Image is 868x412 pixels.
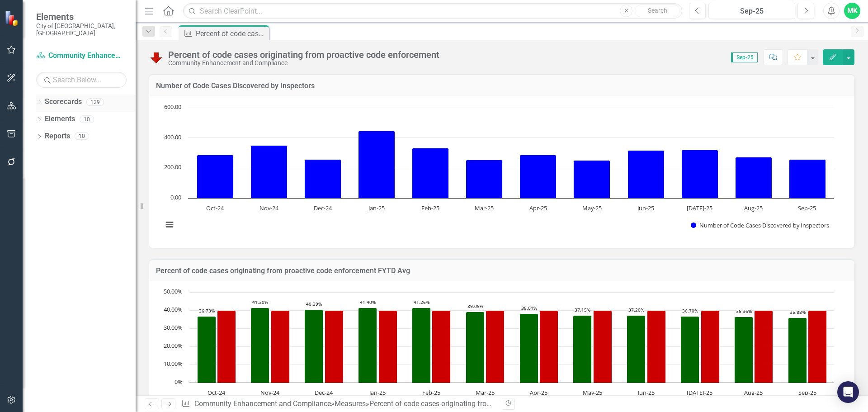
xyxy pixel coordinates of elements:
text: 50.00% [164,287,183,295]
a: Community Enhancement and Compliance [194,399,331,408]
path: Sep-25, 40. FYTD Target. [808,311,827,383]
div: Community Enhancement and Compliance [168,60,439,66]
text: 37.20% [628,307,644,313]
text: 0.00 [170,193,181,201]
div: » » [181,399,495,409]
small: City of [GEOGRAPHIC_DATA], [GEOGRAPHIC_DATA] [36,22,127,37]
path: Aug-25, 36.36002038. FYTD Actual. [735,317,753,383]
div: Percent of code cases originating from proactive code enforcement [369,399,583,408]
text: Dec-24 [314,204,332,212]
path: Jan-25, 41.40434791. FYTD Actual. [359,308,377,383]
text: 20.00% [164,341,183,350]
div: 10 [80,115,94,123]
a: Reports [45,131,70,142]
path: Nov-24, 349. Number of Code Cases Discovered by Inspectors . [251,145,288,198]
button: Search [635,5,680,17]
text: [DATE]-25 [687,204,712,212]
text: Jun-25 [637,388,655,397]
text: Jan-25 [368,204,385,212]
path: Apr-25, 38.00933056. FYTD Actual. [520,314,538,383]
text: 0% [175,378,183,386]
text: 41.40% [360,299,376,305]
path: Jan-25, 447. Number of Code Cases Discovered by Inspectors . [359,131,395,198]
text: 39.05% [467,303,483,309]
path: Oct-24, 288. Number of Code Cases Discovered by Inspectors . [197,155,234,198]
path: May-25, 252. Number of Code Cases Discovered by Inspectors . [574,160,610,198]
path: Jun-25, 317. Number of Code Cases Discovered by Inspectors . [628,150,665,198]
text: Mar-25 [475,204,494,212]
text: 36.73% [199,308,215,314]
text: Mar-25 [476,388,495,397]
div: 10 [75,133,89,140]
img: Reviewing for Improvement [149,50,164,65]
path: Aug-25, 273. Number of Code Cases Discovered by Inspectors . [736,157,772,198]
path: Nov-24, 40. FYTD Target. [271,311,290,383]
input: Search Below... [36,72,127,88]
text: 36.70% [682,308,698,314]
div: Open Intercom Messenger [837,381,859,403]
path: Apr-25, 40. FYTD Target. [540,311,558,383]
text: 40.00% [164,305,183,313]
text: 36.36% [736,308,752,314]
path: Mar-25, 254. Number of Code Cases Discovered by Inspectors . [466,160,503,198]
g: FYTD Target, bar series 2 of 2 with 12 bars. [217,311,827,383]
text: Jun-25 [637,204,654,212]
button: Sep-25 [708,3,795,19]
path: Apr-25, 288. Number of Code Cases Discovered by Inspectors . [520,155,557,198]
text: Oct-24 [206,204,224,212]
text: Sep-25 [798,388,816,397]
path: Jun-25, 37.20276456. FYTD Actual. [627,316,646,383]
path: Jul-25, 40. FYTD Target. [701,311,720,383]
text: 200.00 [164,163,181,171]
path: Oct-24, 40. FYTD Target. [217,311,236,383]
path: Feb-25, 41.26073323. FYTD Actual. [412,308,431,383]
path: May-25, 40. FYTD Target. [594,311,612,383]
a: Community Enhancement and Compliance [36,51,127,61]
text: Feb-25 [421,204,439,212]
a: Scorecards [45,97,82,107]
path: Jun-25, 40. FYTD Target. [647,311,666,383]
text: Apr-25 [530,388,547,397]
path: Jul-25, 321. Number of Code Cases Discovered by Inspectors . [682,150,718,198]
path: Mar-25, 39.04620574. FYTD Actual. [466,312,485,383]
path: Feb-25, 332. Number of Code Cases Discovered by Inspectors . [412,148,449,198]
text: 41.30% [252,299,268,305]
span: Sep-25 [731,52,758,62]
text: Nov-24 [259,204,279,212]
path: Mar-25, 40. FYTD Target. [486,311,505,383]
text: Apr-25 [529,204,547,212]
text: 35.88% [790,309,806,315]
g: FYTD Actual, bar series 1 of 2 with 12 bars. [198,308,807,383]
text: Feb-25 [422,388,440,397]
span: Elements [36,11,127,22]
div: Chart. Highcharts interactive chart. [158,103,845,239]
path: Nov-24, 41.29770173. FYTD Actual. [251,308,269,383]
a: Measures [335,399,366,408]
text: 10.00% [164,360,183,368]
h3: Number of Code Cases Discovered by Inspectors [156,82,848,90]
text: 38.01% [521,305,537,311]
input: Search ClearPoint... [183,3,682,19]
path: Sep-25, 35.87962186. FYTD Actual. [788,318,807,383]
button: View chart menu, Chart [163,218,176,231]
div: MK [844,3,860,19]
path: Feb-25, 40. FYTD Target. [432,311,451,383]
path: Jul-25, 36.69892097. FYTD Actual. [681,317,699,383]
text: Jan-25 [368,388,386,397]
path: Dec-24, 40. FYTD Target. [325,311,344,383]
path: Aug-25, 40. FYTD Target. [755,311,773,383]
text: 400.00 [164,133,181,141]
path: Oct-24, 36.73469388. FYTD Actual. [198,317,216,383]
text: Nov-24 [260,388,280,397]
img: ClearPoint Strategy [5,10,20,26]
h3: Percent of code cases originating from proactive code enforcement FYTD Avg [156,267,848,275]
button: Show Number of Code Cases Discovered by Inspectors [691,221,830,229]
text: 30.00% [164,323,183,331]
path: Sep-25, 257. Number of Code Cases Discovered by Inspectors . [789,159,826,198]
span: Search [648,7,667,14]
text: May-25 [582,204,602,212]
div: Percent of code cases originating from proactive code enforcement [196,28,267,39]
text: Oct-24 [208,388,226,397]
div: 129 [86,98,104,106]
path: May-25, 37.14705312. FYTD Actual. [573,316,592,383]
